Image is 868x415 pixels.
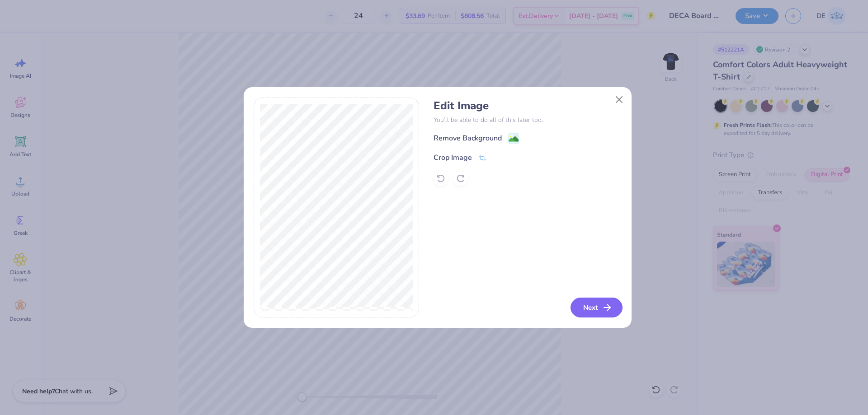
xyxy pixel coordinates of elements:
button: Close [610,91,627,108]
div: Crop Image [434,152,472,163]
p: You’ll be able to do all of this later too. [434,115,621,125]
div: Remove Background [434,133,502,144]
button: Next [571,298,623,317]
h4: Edit Image [434,99,621,112]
